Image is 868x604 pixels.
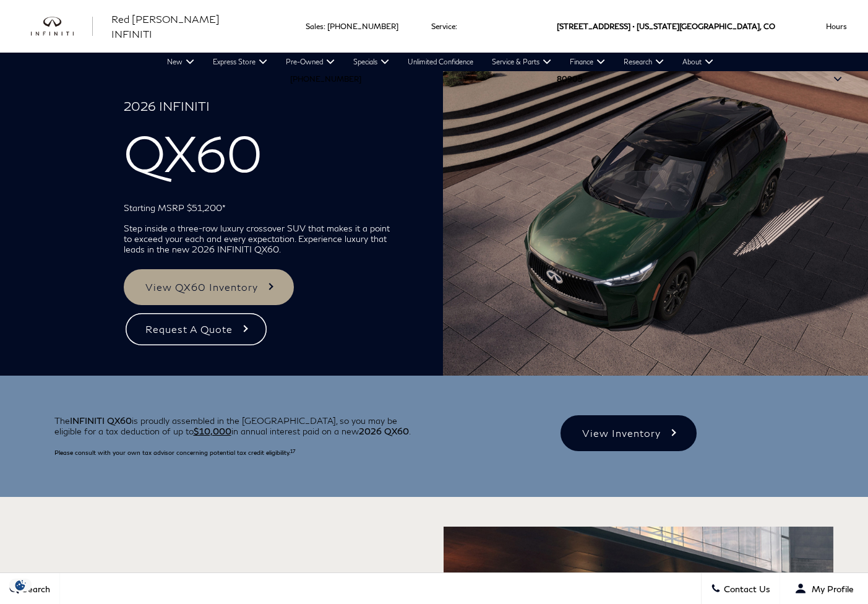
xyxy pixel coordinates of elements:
[443,71,868,376] img: 2026 INFINITI QX60
[359,426,409,436] strong: 2026 QX60
[31,17,93,37] a: infiniti
[54,415,425,436] p: The is proudly assembled in the [GEOGRAPHIC_DATA], so you may be eligible for a tax deduction of ...
[431,22,455,31] span: Service
[194,426,231,436] u: $10,000
[557,53,582,105] span: 80905
[124,98,395,123] span: 2026 INFINITI
[344,53,398,71] a: Specials
[70,415,132,426] strong: INFINITI QX60
[290,74,361,84] a: [PHONE_NUMBER]
[124,98,395,192] h1: QX60
[324,22,325,31] span: :
[111,12,259,41] a: Red [PERSON_NAME] INFINITI
[204,53,277,71] a: Express Store
[557,22,775,84] a: [STREET_ADDRESS] • [US_STATE][GEOGRAPHIC_DATA], CO 80905
[111,13,220,40] span: Red [PERSON_NAME] INFINITI
[158,53,723,71] nav: Main Navigation
[277,53,344,71] a: Pre-Owned
[124,202,395,213] p: Starting MSRP $51,200*
[807,584,854,594] span: My Profile
[124,311,268,347] a: Request A Quote
[54,449,295,456] disclaimer: Please consult with your own tax advisor concerning potential tax credit eligibility.
[290,449,295,454] sup: 17
[780,573,868,604] button: Open user profile menu
[561,53,614,71] a: Finance
[124,223,395,254] p: Step inside a three-row luxury crossover SUV that makes it a point to exceed your each and every ...
[614,53,673,71] a: Research
[31,17,93,37] img: INFINITI
[19,584,50,594] span: Search
[455,22,457,31] span: :
[327,22,398,31] a: [PHONE_NUMBER]
[561,415,696,451] a: View Inventory
[306,22,324,31] span: Sales
[398,53,483,71] a: Unlimited Confidence
[158,53,204,71] a: New
[673,53,723,71] a: About
[6,579,35,592] section: Click to Open Cookie Consent Modal
[6,579,35,592] img: Opt-Out Icon
[483,53,561,71] a: Service & Parts
[124,269,293,305] a: View QX60 Inventory
[721,584,770,594] span: Contact Us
